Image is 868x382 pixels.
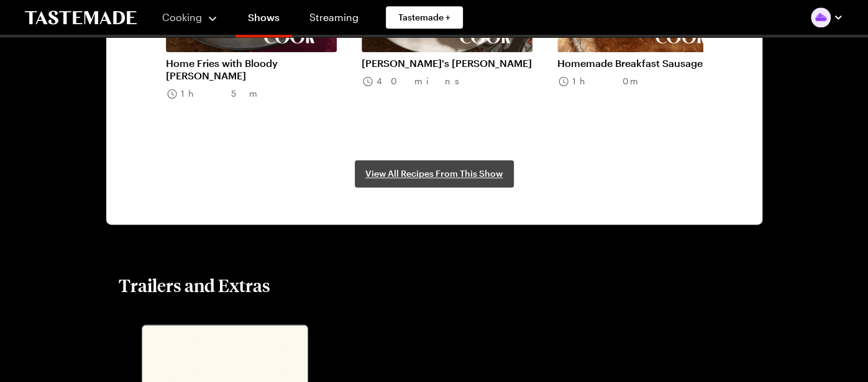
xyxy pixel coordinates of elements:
a: Shows [235,2,292,37]
a: [PERSON_NAME]'s [PERSON_NAME] [362,57,532,69]
a: View All Recipes From This Show [355,160,514,187]
img: Profile picture [811,7,831,27]
a: Homemade Breakfast Sausage [557,57,728,69]
a: Tastemade + [386,6,463,29]
a: To Tastemade Home Page [25,11,137,25]
button: Cooking [162,2,218,32]
span: Tastemade + [398,11,450,24]
span: Cooking [162,11,202,23]
a: Home Fries with Bloody [PERSON_NAME] [166,57,337,82]
button: Profile picture [811,7,843,27]
span: View All Recipes From This Show [365,167,503,180]
h2: Trailers and Extras [119,274,270,296]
